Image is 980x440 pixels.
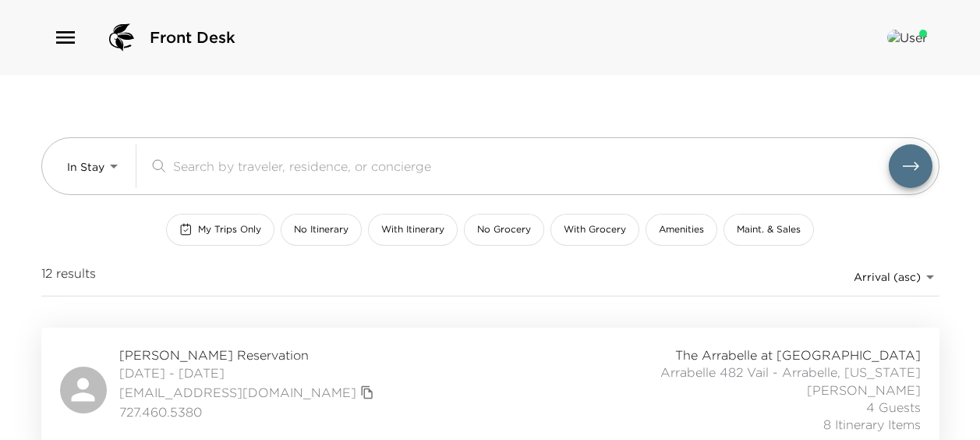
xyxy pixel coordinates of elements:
[887,30,927,45] img: User
[823,416,921,433] span: 8 Itinerary Items
[173,157,889,175] input: Search by traveler, residence, or concierge
[103,19,140,56] img: logo
[119,403,378,420] span: 727.460.5380
[854,270,921,284] span: Arrival (asc)
[660,364,921,381] span: Arrabelle 482 Vail - Arrabelle, [US_STATE]
[150,27,235,48] span: Front Desk
[119,346,378,364] span: [PERSON_NAME] Reservation
[737,223,801,236] span: Maint. & Sales
[281,214,362,246] button: No Itinerary
[477,223,531,236] span: No Grocery
[807,381,921,399] span: [PERSON_NAME]
[368,214,458,246] button: With Itinerary
[675,346,921,364] span: The Arrabelle at [GEOGRAPHIC_DATA]
[646,214,717,246] button: Amenities
[564,223,626,236] span: With Grocery
[356,381,378,403] button: copy primary member email
[659,223,704,236] span: Amenities
[464,214,544,246] button: No Grocery
[550,214,639,246] button: With Grocery
[381,223,444,236] span: With Itinerary
[67,160,104,174] span: In Stay
[119,364,378,381] span: [DATE] - [DATE]
[119,384,356,401] a: [EMAIL_ADDRESS][DOMAIN_NAME]
[41,264,96,289] span: 12 results
[724,214,814,246] button: Maint. & Sales
[166,214,274,246] button: My Trips Only
[866,399,921,416] span: 4 Guests
[294,223,348,236] span: No Itinerary
[198,223,261,236] span: My Trips Only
